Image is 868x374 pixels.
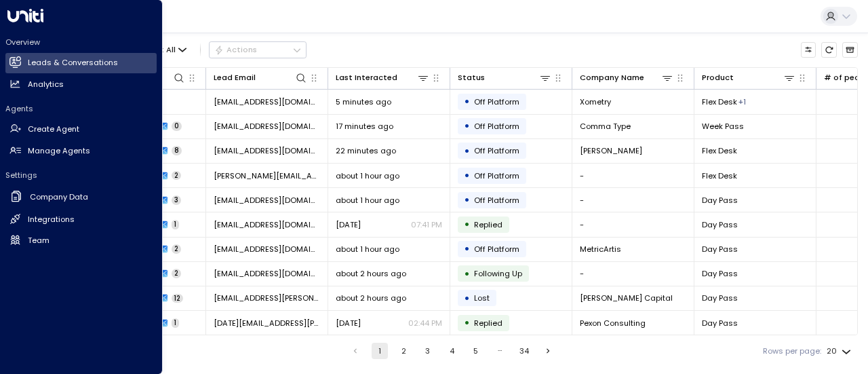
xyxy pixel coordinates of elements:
[572,262,694,286] td: -
[5,74,157,94] a: Analytics
[464,117,470,135] div: •
[702,71,734,84] div: Product
[702,293,738,303] span: Day Pass
[172,220,179,229] span: 1
[28,145,90,157] h2: Manage Agents
[30,191,88,203] h2: Company Data
[801,42,816,58] button: Customize
[172,244,181,254] span: 2
[214,195,320,206] span: aakritimlhtr@outlook.com
[842,42,858,58] button: Archived Leads
[166,45,176,54] span: All
[580,318,646,329] span: Pexon Consulting
[209,41,307,58] div: Button group with a nested menu
[336,71,429,84] div: Last Interacted
[572,188,694,212] td: -
[214,268,320,279] span: selimdave@yahoo.fr
[28,235,50,246] h2: Team
[474,219,502,230] span: Replied
[5,230,157,250] a: Team
[474,170,519,181] span: Off Platform
[580,96,611,107] span: Xometry
[580,71,644,84] div: Company Name
[395,343,412,359] button: Go to page 2
[336,244,399,255] span: about 1 hour ago
[540,343,557,359] button: Go to next page
[172,318,179,328] span: 1
[464,92,470,111] div: •
[172,195,181,205] span: 3
[702,121,744,132] span: Week Pass
[458,71,485,84] div: Status
[474,195,519,206] span: Off Platform
[474,268,522,279] span: Following Up
[336,195,399,206] span: about 1 hour ago
[214,244,320,255] span: lab@amariela.com
[702,145,737,156] span: Flex Desk
[214,71,307,84] div: Lead Email
[5,53,157,73] a: Leads & Conversations
[580,293,673,303] span: Bain Capital
[464,215,470,233] div: •
[5,186,157,208] a: Company Data
[5,209,157,229] a: Integrations
[580,121,631,132] span: Comma Type
[336,318,361,329] span: Yesterday
[702,268,738,279] span: Day Pass
[420,343,436,359] button: Go to page 3
[5,103,157,114] h2: Agents
[443,343,460,359] button: Go to page 4
[474,293,490,303] span: Lost
[580,145,642,156] span: Arantxa López
[172,269,181,278] span: 2
[28,79,64,90] h2: Analytics
[372,343,388,359] button: page 1
[28,214,75,225] h2: Integrations
[580,244,621,255] span: MetricArtis
[336,219,361,230] span: Aug 31, 2025
[464,142,470,160] div: •
[821,42,837,58] span: Refresh
[474,244,519,255] span: Off Platform
[336,71,397,84] div: Last Interacted
[209,41,307,58] button: Actions
[214,121,320,132] span: info@commatype.com
[702,71,795,84] div: Product
[474,121,519,132] span: Off Platform
[702,195,738,206] span: Day Pass
[5,170,157,181] h2: Settings
[347,343,557,359] nav: pagination navigation
[214,219,320,230] span: aakritimlhtr@outlook.com
[172,294,183,303] span: 12
[172,146,182,155] span: 8
[468,343,484,359] button: Go to page 5
[738,96,746,107] div: OneMember
[572,164,694,187] td: -
[214,71,256,84] div: Lead Email
[336,145,396,156] span: 22 minutes ago
[827,343,854,360] div: 20
[474,145,519,156] span: Off Platform
[464,289,470,307] div: •
[763,345,821,357] label: Rows per page:
[214,318,320,329] span: noel.dinger@gmail.com
[516,343,532,359] button: Go to page 34
[464,191,470,209] div: •
[572,212,694,236] td: -
[5,37,157,48] h2: Overview
[702,318,738,329] span: Day Pass
[408,318,442,329] p: 02:44 PM
[464,314,470,332] div: •
[336,268,406,279] span: about 2 hours ago
[214,96,320,107] span: eliott_bru@icloud.com
[5,141,157,161] a: Manage Agents
[474,318,502,329] span: Replied
[464,240,470,258] div: •
[5,119,157,140] a: Create Agent
[580,71,673,84] div: Company Name
[702,219,738,230] span: Day Pass
[336,170,399,181] span: about 1 hour ago
[214,170,320,181] span: andrew@andrewventure.com
[214,145,320,156] span: arantxalopezgabela@gmail.com
[702,244,738,255] span: Day Pass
